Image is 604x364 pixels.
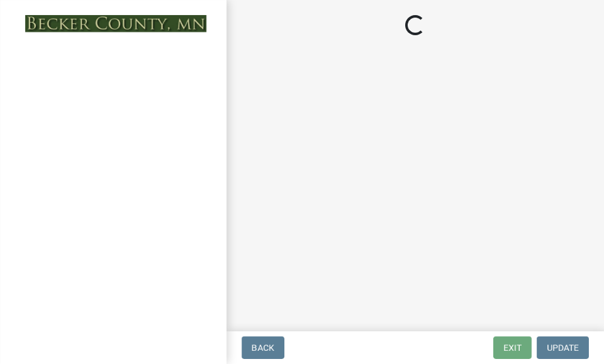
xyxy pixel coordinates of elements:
[547,343,579,353] span: Update
[493,336,532,359] button: Exit
[537,336,589,359] button: Update
[252,343,274,353] span: Back
[242,336,284,359] button: Back
[25,15,206,32] img: Becker County, Minnesota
